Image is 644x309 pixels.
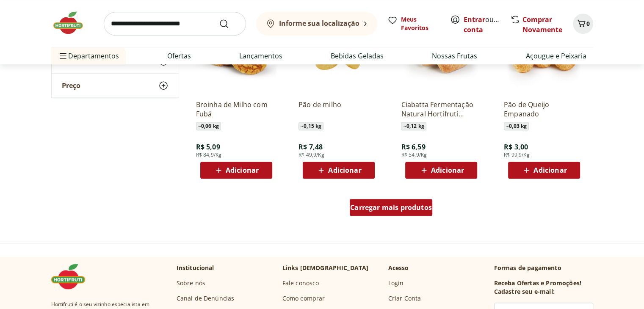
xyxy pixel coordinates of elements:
span: R$ 7,48 [299,142,323,152]
p: Formas de pagamento [494,264,593,272]
button: Menu [58,46,68,66]
span: ou [464,14,501,35]
span: Carregar mais produtos [350,204,432,211]
a: Criar conta [464,15,510,34]
img: Hortifruti [51,264,94,289]
a: Canal de Denúncias [177,294,235,303]
button: Submit Search [219,19,239,29]
span: Adicionar [328,167,361,174]
a: Nossas Frutas [432,51,477,61]
a: Comprar Novamente [522,15,562,34]
h3: Receba Ofertas e Promoções! [494,279,581,287]
input: search [104,12,246,36]
button: Preço [52,74,179,98]
a: Carregar mais produtos [350,199,432,219]
span: Preço [62,82,80,90]
a: Entrar [464,15,485,24]
span: Meus Favoritos [401,15,440,32]
button: Adicionar [508,162,580,179]
a: Pão de milho [299,100,379,119]
a: Lançamentos [239,51,282,61]
b: Informe sua localização [279,19,359,28]
button: Adicionar [200,162,272,179]
span: Adicionar [533,167,567,174]
p: Institucional [177,264,214,272]
a: Sobre nós [177,279,205,287]
a: Ofertas [167,51,191,61]
h3: Cadastre seu e-mail: [494,287,555,296]
span: Adicionar [431,167,464,174]
span: R$ 3,00 [504,142,528,152]
button: Carrinho [573,14,593,34]
a: Como comprar [282,294,325,303]
a: Login [388,279,404,287]
span: Adicionar [226,167,259,174]
span: ~ 0,15 kg [299,122,323,130]
button: Adicionar [303,162,375,179]
a: Açougue e Peixaria [525,51,586,61]
a: Meus Favoritos [387,15,440,32]
p: Links [DEMOGRAPHIC_DATA] [282,264,369,272]
p: Acesso [388,264,409,272]
img: Hortifruti [51,10,94,36]
span: ~ 0,12 kg [401,122,426,130]
span: R$ 5,09 [196,142,220,152]
a: Broinha de Milho com Fubá [196,100,276,119]
a: Fale conosco [282,279,319,287]
span: R$ 49,9/Kg [299,152,324,158]
span: R$ 99,9/Kg [504,152,530,158]
span: Departamentos [58,46,119,66]
span: ~ 0,03 kg [504,122,529,130]
span: 0 [586,19,590,28]
a: Bebidas Geladas [331,51,384,61]
a: Pão de Queijo Empanado [504,100,584,119]
span: R$ 6,59 [401,142,425,152]
button: Informe sua localização [256,12,377,36]
button: Adicionar [405,162,477,179]
a: Criar Conta [388,294,421,303]
a: Ciabatta Fermentação Natural Hortifruti Natural da Terra [401,100,481,119]
span: ~ 0,06 kg [196,122,221,130]
span: R$ 84,9/Kg [196,152,222,158]
span: R$ 54,9/Kg [401,152,427,158]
